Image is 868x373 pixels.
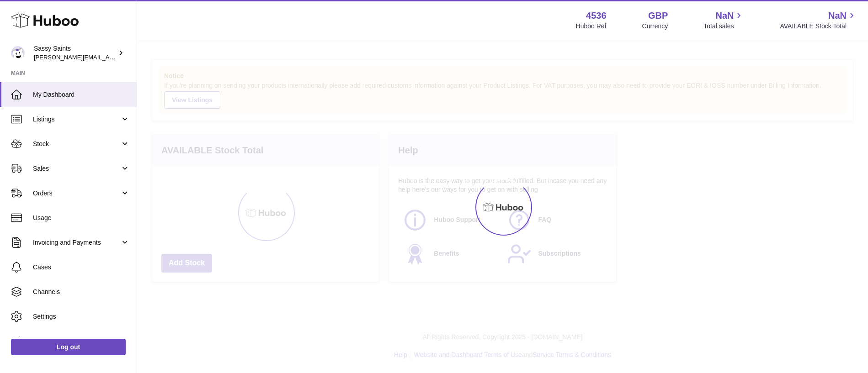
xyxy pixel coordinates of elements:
[33,312,130,321] span: Settings
[33,189,120,198] span: Orders
[780,22,857,31] span: AVAILABLE Stock Total
[780,10,857,31] a: NaN AVAILABLE Stock Total
[11,46,25,60] img: ramey@sassysaints.com
[33,115,120,124] span: Listings
[33,90,130,99] span: My Dashboard
[33,288,130,296] span: Channels
[715,10,734,22] span: NaN
[33,263,130,272] span: Cases
[34,44,116,62] div: Sassy Saints
[11,339,126,355] a: Log out
[33,164,120,173] span: Sales
[828,10,847,22] span: NaN
[703,22,744,31] span: Total sales
[648,10,668,22] strong: GBP
[33,238,120,247] span: Invoicing and Payments
[703,10,744,31] a: NaN Total sales
[576,22,607,31] div: Huboo Ref
[33,140,120,148] span: Stock
[34,53,183,61] span: [PERSON_NAME][EMAIL_ADDRESS][DOMAIN_NAME]
[586,10,607,22] strong: 4536
[33,214,130,222] span: Usage
[642,22,668,31] div: Currency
